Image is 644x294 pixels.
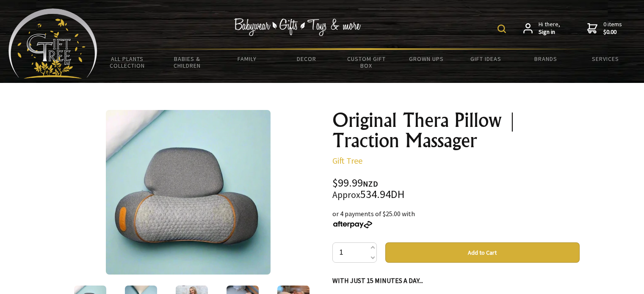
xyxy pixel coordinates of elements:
a: Brands [516,50,576,68]
a: Services [576,50,636,68]
a: Decor [277,50,337,68]
div: or 4 payments of $25.00 with [332,209,580,229]
strong: Sign in [539,28,560,36]
span: Hi there, [539,21,560,36]
a: Family [217,50,276,68]
span: 0 items [603,20,622,36]
a: Gift Ideas [456,50,516,68]
img: Babywear - Gifts - Toys & more [234,18,361,36]
span: NZD [363,179,378,189]
h1: Original Thera Pillow | Traction Massager [332,110,580,151]
strong: $0.00 [603,28,622,36]
img: Afterpay [332,221,373,228]
a: All Plants Collection [97,50,157,74]
strong: WITH JUST 15 MINUTES A DAY... [332,276,423,285]
div: $99.99 534.94DH [332,178,580,200]
a: Hi there,Sign in [523,21,560,36]
img: Babyware - Gifts - Toys and more... [8,8,97,79]
a: 0 items$0.00 [587,21,622,36]
button: Add to Cart [385,242,580,263]
a: Gift Tree [332,155,362,166]
a: Babies & Children [157,50,217,74]
a: Grown Ups [396,50,456,68]
small: Approx [332,189,360,201]
img: product search [498,25,506,33]
img: Original Thera Pillow | Traction Massager [106,110,271,275]
a: Custom Gift Box [337,50,396,74]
